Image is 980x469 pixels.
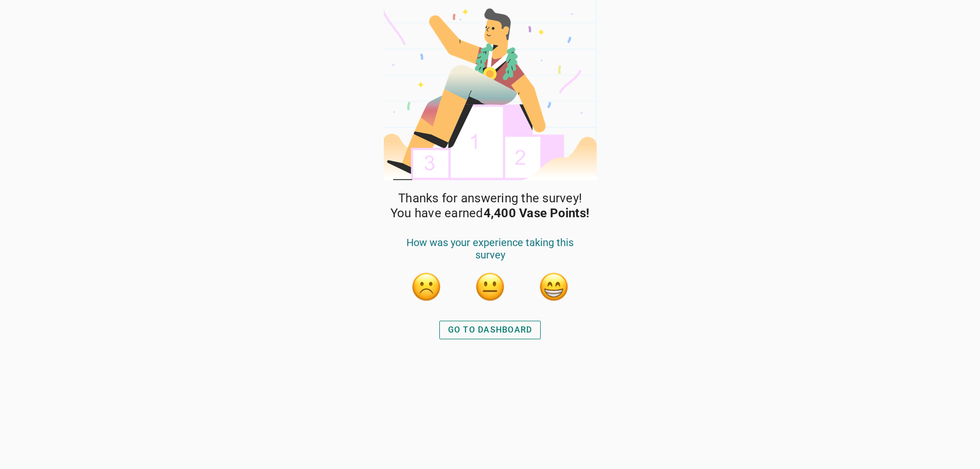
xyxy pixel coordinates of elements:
[448,324,532,336] div: GO TO DASHBOARD
[398,191,582,206] span: Thanks for answering the survey!
[439,321,541,339] button: GO TO DASHBOARD
[484,206,590,220] strong: 4,400 Vase Points!
[390,206,590,221] span: You have earned
[395,236,586,271] div: How was your experience taking this survey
